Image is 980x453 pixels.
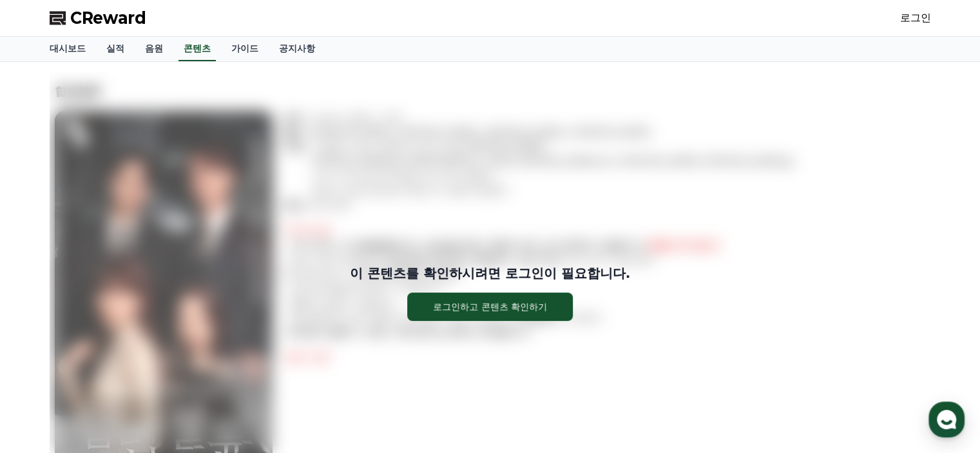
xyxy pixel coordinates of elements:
[70,8,146,28] span: CReward
[178,37,216,61] a: 콘텐츠
[96,37,135,61] a: 실적
[50,8,146,28] a: CReward
[221,37,269,61] a: 가이드
[433,300,547,313] div: 로그인하고 콘텐츠 확인하기
[166,346,247,378] a: 설정
[269,37,325,61] a: 공지사항
[118,366,133,376] span: 대화
[39,37,96,61] a: 대시보드
[85,346,166,378] a: 대화
[900,10,931,26] a: 로그인
[4,346,85,378] a: 홈
[135,37,173,61] a: 음원
[41,365,48,376] span: 홈
[199,365,215,376] span: 설정
[407,293,573,321] button: 로그인하고 콘텐츠 확인하기
[350,264,630,282] p: 이 콘텐츠를 확인하시려면 로그인이 필요합니다.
